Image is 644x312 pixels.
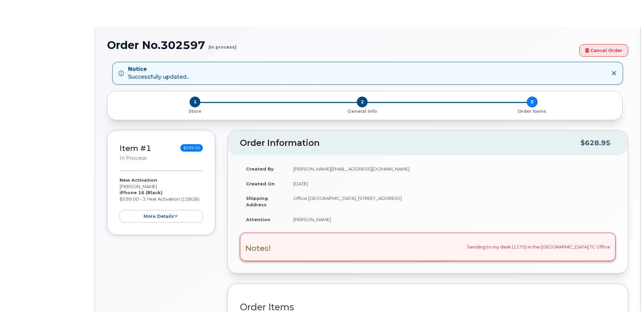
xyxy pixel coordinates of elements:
[120,210,203,223] button: more details
[120,177,203,223] div: [PERSON_NAME] $599.00 - 3 Year Activation (128GB)
[246,217,270,222] strong: Attention
[277,107,447,114] a: 2 General Info
[287,212,616,227] td: [PERSON_NAME]
[246,181,275,186] strong: Created On
[287,191,616,212] td: Office [GEOGRAPHIC_DATA], [STREET_ADDRESS]
[120,144,151,153] a: Item #1
[208,39,237,50] small: (in process)
[113,107,277,114] a: 1 Store
[240,233,616,261] div: Sending to my desk (1175) in the [GEOGRAPHIC_DATA] TC Office
[280,108,445,114] p: General Info
[190,97,200,107] span: 1
[580,136,611,149] div: $628.95
[120,177,157,183] strong: New Activation
[287,176,616,191] td: [DATE]
[579,44,628,57] a: Cancel Order
[246,196,268,207] strong: Shipping Address
[246,166,274,172] strong: Created By
[245,244,271,253] h3: Notes!
[120,190,163,195] strong: iPhone 16 (Black)
[287,161,616,176] td: [PERSON_NAME][EMAIL_ADDRESS][DOMAIN_NAME]
[180,144,203,152] span: $599.00
[107,39,576,51] h1: Order No.302597
[240,138,580,148] h2: Order Information
[116,108,275,114] p: Store
[128,66,190,81] div: Successfully updated...
[120,155,146,161] small: in process
[128,66,190,73] strong: Notice
[357,97,368,107] span: 2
